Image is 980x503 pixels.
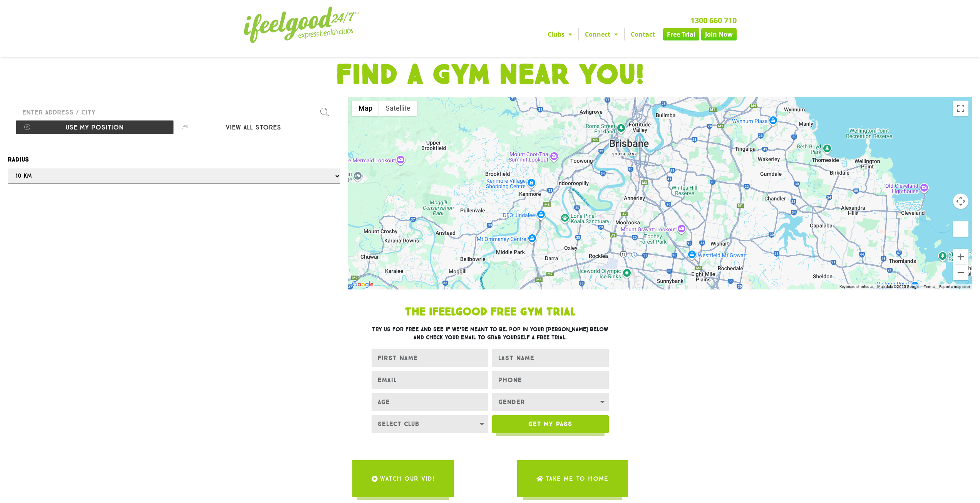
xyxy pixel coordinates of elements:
h3: Try us for free and see if we’re meant to be. Pop in your [PERSON_NAME] below and check your emai... [372,325,609,342]
button: Drag Pegman onto the map to open Street View [953,221,968,237]
span: Get My Pass [528,421,572,427]
a: Terms (opens in new tab) [924,284,935,289]
button: Get My Pass [492,415,609,433]
button: Toggle fullscreen view [953,101,968,116]
button: Zoom out [953,265,968,280]
a: Join Now [701,28,737,40]
a: Take me to Home [517,460,628,497]
form: New Form [372,349,609,437]
h1: FIND A GYM NEAR YOU! [4,61,976,89]
input: LAST NAME [492,349,609,367]
label: Radius [8,155,340,165]
input: Only numbers and phone characters (#, -, *, etc) are accepted. [492,371,609,389]
span: WATCH OUR VID! [380,468,435,490]
button: Show street map [352,101,379,116]
a: WATCH OUR VID! [352,460,454,497]
a: Contact [625,28,661,40]
a: Click to see this area on Google Maps [350,279,375,289]
a: Free Trial [663,28,699,40]
span: Map data ©2025 Google [877,284,919,289]
input: Age [372,393,488,411]
a: Clubs [541,28,578,40]
button: Use my position [15,120,174,135]
button: Map camera controls [953,193,968,209]
button: Keyboard shortcuts [839,284,873,289]
h1: The IfeelGood Free Gym Trial [321,307,660,318]
img: search.svg [320,108,329,116]
a: 1300 660 710 [690,15,737,25]
nav: Menu [419,28,737,40]
input: EMAIL [372,371,488,389]
a: Report a map error [939,284,970,289]
input: FIRST NAME [372,349,488,367]
button: Zoom in [953,249,968,264]
img: Google [350,279,375,289]
a: Connect [579,28,624,40]
button: View all stores [174,120,333,135]
button: Show satellite imagery [379,101,417,116]
span: Take me to Home [546,468,608,490]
